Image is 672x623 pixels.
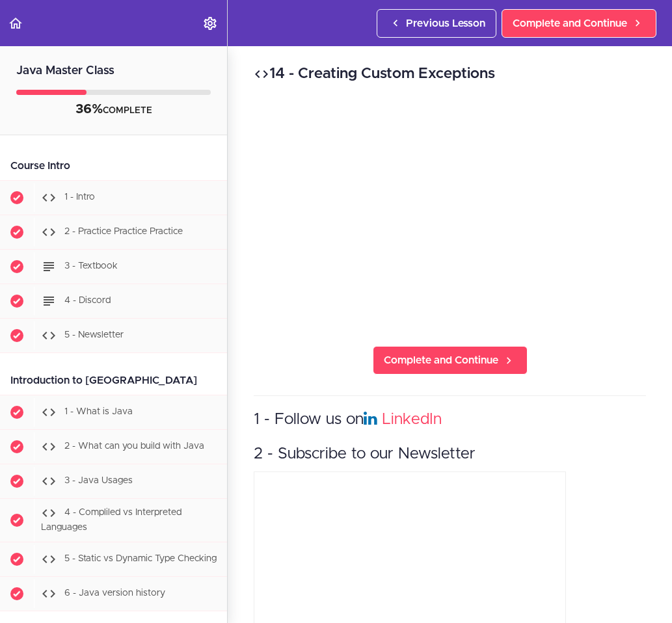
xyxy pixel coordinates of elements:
[64,296,111,305] span: 4 - Discord
[41,508,181,532] span: 4 - Compliled vs Interpreted Languages
[64,330,124,339] span: 5 - Newsletter
[64,407,133,416] span: 1 - What is Java
[64,554,217,563] span: 5 - Static vs Dynamic Type Checking
[16,101,211,118] div: COMPLETE
[75,103,103,116] span: 36%
[64,261,118,271] span: 3 - Textbook
[64,442,204,451] span: 2 - What can you build with Java
[502,9,656,38] a: Complete and Continue
[373,346,528,375] a: Complete and Continue
[202,16,218,31] svg: Settings Menu
[377,9,496,38] a: Previous Lesson
[64,192,95,202] span: 1 - Intro
[254,409,646,431] h3: 1 - Follow us on
[384,352,498,368] span: Complete and Continue
[382,412,442,427] a: LinkedIn
[64,476,133,485] span: 3 - Java Usages
[254,63,646,85] h2: 14 - Creating Custom Exceptions
[254,444,646,465] h3: 2 - Subscribe to our Newsletter
[8,16,23,31] svg: Back to course curriculum
[64,589,165,598] span: 6 - Java version history
[406,16,485,31] span: Previous Lesson
[64,227,183,236] span: 2 - Practice Practice Practice
[513,16,627,31] span: Complete and Continue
